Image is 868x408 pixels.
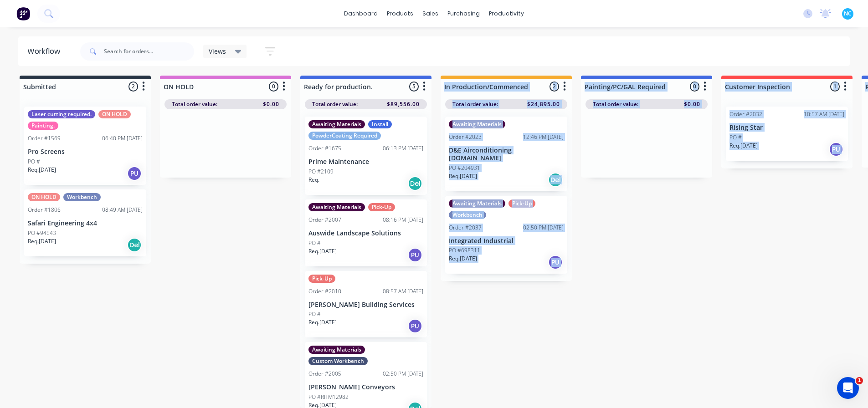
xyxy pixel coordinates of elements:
div: Awaiting MaterialsOrder #202312:46 PM [DATE]D&E Airconditioning [DOMAIN_NAME]PO #204931Req.[DATE]Del [445,117,567,191]
p: PO # [308,239,321,247]
p: Safari Engineering 4x4 [28,219,143,227]
div: Order #1569 [28,134,61,143]
div: ON HOLD [98,110,131,118]
div: sales [418,7,443,20]
div: 12:46 PM [DATE] [523,133,564,141]
div: Order #203210:57 AM [DATE]Rising StarPO #Req.[DATE]PU [726,107,848,161]
div: Del [548,173,563,187]
span: Total order value: [172,100,217,108]
div: Install [368,120,392,128]
div: purchasing [443,7,484,20]
div: Workbench [63,193,101,201]
p: Req. [DATE] [308,318,337,326]
div: Awaiting MaterialsPick-UpWorkbenchOrder #203702:50 PM [DATE]Integrated IndustrialPO #698311Req.[D... [445,196,567,274]
p: Auswide Landscape Solutions [308,229,423,237]
span: $0.00 [263,100,279,108]
span: 1 [856,377,863,384]
p: Req. [DATE] [729,142,758,150]
div: Del [127,238,142,252]
div: products [382,7,418,20]
div: 02:50 PM [DATE] [383,370,423,378]
span: Total order value: [452,100,498,108]
p: PO # [729,133,742,142]
p: PO #2109 [308,168,334,176]
div: 08:16 PM [DATE] [383,216,423,224]
p: Req. [DATE] [449,255,477,263]
div: ON HOLD [28,193,60,201]
iframe: Intercom live chat [837,377,859,399]
div: ON HOLDWorkbenchOrder #180608:49 AM [DATE]Safari Engineering 4x4PO #94543Req.[DATE]Del [24,189,146,256]
div: Workflow [27,46,65,57]
input: Search for orders... [104,42,194,61]
div: Order #2023 [449,133,482,141]
p: PO #204931 [449,164,480,172]
p: PO #RITM12982 [308,393,349,401]
div: Awaiting Materials [308,120,365,128]
p: Req. [DATE] [28,166,56,174]
div: Del [408,176,422,191]
div: Pick-Up [308,275,335,283]
span: Views [209,46,226,56]
p: Pro Screens [28,148,143,156]
div: Order #2037 [449,224,482,232]
img: Factory [16,7,30,20]
p: Req. [DATE] [308,247,337,255]
div: PU [829,142,843,157]
p: Req. [DATE] [449,172,477,180]
div: Pick-Up [508,199,535,208]
div: Order #2032 [729,110,762,118]
p: PO #94543 [28,229,56,237]
div: PU [408,319,422,333]
div: Awaiting MaterialsInstallPowderCoating RequiredOrder #167506:13 PM [DATE]Prime MaintenancePO #210... [305,117,427,195]
div: Workbench [449,211,486,219]
p: D&E Airconditioning [DOMAIN_NAME] [449,147,564,162]
p: PO # [308,310,321,318]
span: Total order value: [593,100,638,108]
p: [PERSON_NAME] Conveyors [308,383,423,391]
p: Prime Maintenance [308,158,423,166]
span: Total order value: [312,100,358,108]
span: $24,895.00 [527,100,560,108]
p: PO #698311 [449,246,480,255]
div: Order #2010 [308,287,341,296]
div: Laser cutting required. [28,110,95,118]
div: 06:13 PM [DATE] [383,144,423,153]
div: Awaiting MaterialsPick-UpOrder #200708:16 PM [DATE]Auswide Landscape SolutionsPO #Req.[DATE]PU [305,199,427,266]
p: [PERSON_NAME] Building Services [308,301,423,309]
div: 08:49 AM [DATE] [102,206,143,214]
a: dashboard [339,7,382,20]
span: $89,556.00 [387,100,420,108]
div: Awaiting Materials [449,120,505,128]
div: 02:50 PM [DATE] [523,224,564,232]
p: PO # [28,158,40,166]
p: Integrated Industrial [449,237,564,245]
p: Req. [308,176,319,184]
p: Req. [DATE] [28,237,56,245]
div: Order #2007 [308,216,341,224]
div: Pick-UpOrder #201008:57 AM [DATE][PERSON_NAME] Building ServicesPO #Req.[DATE]PU [305,271,427,338]
div: Pick-Up [368,203,395,211]
div: Laser cutting required.ON HOLDPainting.Order #156906:40 PM [DATE]Pro ScreensPO #Req.[DATE]PU [24,107,146,185]
div: Awaiting Materials [449,199,505,208]
div: 08:57 AM [DATE] [383,287,423,296]
div: Order #1806 [28,206,61,214]
span: $0.00 [684,100,700,108]
div: Painting. [28,122,58,130]
div: 06:40 PM [DATE] [102,134,143,143]
div: productivity [484,7,529,20]
div: PU [408,248,422,262]
div: 10:57 AM [DATE] [804,110,844,118]
div: Order #2005 [308,370,341,378]
div: Awaiting Materials [308,203,365,211]
div: PowderCoating Required [308,132,381,140]
span: NC [844,10,852,18]
div: Custom Workbench [308,357,368,365]
div: Order #1675 [308,144,341,153]
div: PU [548,255,563,270]
div: PU [127,166,142,181]
p: Rising Star [729,124,844,132]
div: Awaiting Materials [308,346,365,354]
